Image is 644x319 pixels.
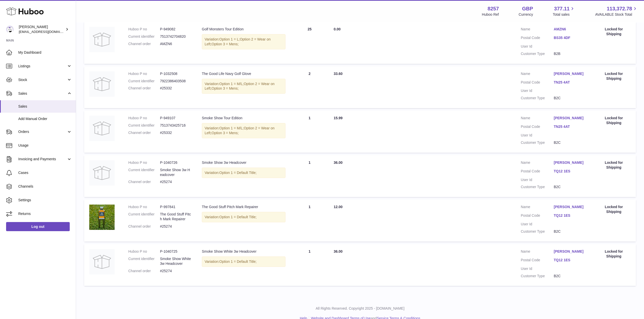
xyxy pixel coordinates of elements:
dt: Channel order [128,269,160,273]
dt: User Id [521,88,554,93]
img: no-photo.jpg [89,116,115,141]
dd: B2C [554,96,587,101]
div: Golf Monsters Tour Edition [202,27,285,32]
div: [PERSON_NAME] [19,25,64,34]
span: Option 2 = Wear on Left; [205,37,271,46]
a: TN25 4AT [554,124,587,129]
dt: Postal Code [521,258,554,264]
dt: Huboo P no [128,116,160,121]
div: Locked for Shipping [597,249,631,259]
div: The Good Stuff Pitch Mark Repairer [202,205,285,209]
dt: User Id [521,44,554,49]
dd: The Good Stuff Pitch Mark Repairer [160,212,192,222]
div: Locked for Shipping [597,160,631,170]
div: Variation: [202,123,285,138]
dd: Smoke Show 3w Headcover [160,168,192,177]
dt: Customer Type [521,96,554,101]
dd: P-997841 [160,205,192,209]
td: 1 [291,155,329,197]
a: [PERSON_NAME] [554,205,587,209]
dt: Name [521,116,554,122]
span: Usage [18,143,72,148]
dt: Current identifier [128,123,160,128]
dd: #25332 [160,86,192,91]
dd: 7513743425716 [160,123,192,128]
dt: Huboo P no [128,160,160,165]
span: Invoicing and Payments [18,157,67,162]
div: Locked for Shipping [597,27,631,36]
dt: Postal Code [521,169,554,175]
dt: Huboo P no [128,205,160,209]
dd: B2B [554,51,587,56]
div: Currency [519,12,533,17]
p: All Rights Reserved. Copyright 2025 - [DOMAIN_NAME] [80,306,640,311]
span: Listings [18,64,67,69]
span: Total sales [553,12,575,17]
dd: B2C [554,229,587,234]
span: 377.11 [554,5,569,12]
dd: #25274 [160,180,192,184]
div: Smoke Show Tour Edition [202,116,285,121]
dt: Name [521,249,554,255]
span: 36.00 [334,161,343,165]
strong: 8257 [488,5,499,12]
dd: B2C [554,274,587,278]
span: Option 3 = Mens; [211,42,239,46]
dd: P-949107 [160,116,192,121]
td: 2 [291,66,329,108]
dd: P-1032508 [160,71,192,76]
a: [PERSON_NAME] [554,249,587,254]
dd: P-1040726 [160,160,192,165]
dt: Customer Type [521,51,554,56]
dt: Current identifier [128,212,160,222]
img: no-photo.jpg [89,71,115,97]
strong: GBP [522,5,533,12]
span: Option 2 = Wear on Left; [205,126,275,135]
a: [PERSON_NAME] [554,116,587,121]
div: Locked for Shipping [597,116,631,125]
dd: B2C [554,140,587,145]
td: 25 [291,22,329,64]
img: 82571723734725.jpg [89,205,115,230]
dt: Postal Code [521,124,554,130]
div: Variation: [202,256,285,267]
div: Smoke Show 3w Headcover [202,160,285,165]
span: 33.60 [334,72,343,76]
div: Variation: [202,212,285,222]
td: 1 [291,200,329,242]
dd: #25274 [160,224,192,229]
dt: Customer Type [521,229,554,234]
dt: Postal Code [521,80,554,86]
a: AMZN6 [554,27,587,32]
div: Huboo Ref [482,12,499,17]
a: Log out [6,222,70,231]
dt: User Id [521,177,554,182]
span: Option 1 = M/L; [219,126,244,130]
div: Smoke Show White 3w Headcover [202,249,285,254]
span: Option 3 = Mens; [211,131,239,135]
span: Option 1 = Default Title; [219,215,257,219]
a: TQ12 1ES [554,258,587,263]
dt: Name [521,71,554,77]
img: no-photo.jpg [89,160,115,186]
dt: Customer Type [521,185,554,189]
dt: Channel order [128,180,160,184]
span: Sales [18,91,67,96]
img: don@skinsgolf.com [6,26,14,33]
dd: #25332 [160,130,192,135]
span: AVAILABLE Stock Total [595,12,638,17]
dt: Channel order [128,42,160,46]
dt: Channel order [128,130,160,135]
a: 377.11 Total sales [553,5,575,17]
span: Option 1 = L; [219,37,240,41]
dt: Huboo P no [128,71,160,76]
dt: Current identifier [128,34,160,39]
dt: Name [521,160,554,166]
a: [PERSON_NAME] [554,71,587,76]
dt: User Id [521,133,554,138]
dt: User Id [521,266,554,271]
div: Variation: [202,34,285,49]
span: [EMAIL_ADDRESS][DOMAIN_NAME] [19,30,75,34]
span: 113,372.78 [607,5,632,12]
span: Option 1 = M/L; [219,82,244,86]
